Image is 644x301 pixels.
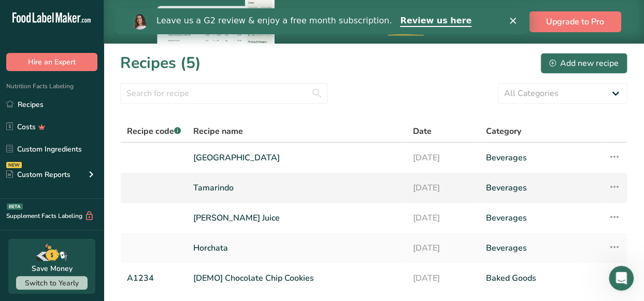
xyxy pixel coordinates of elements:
a: [PERSON_NAME] Juice [193,207,400,229]
a: [DATE] [412,237,474,259]
a: [DEMO] Chocolate Chip Cookies [193,267,400,289]
a: Beverages [486,207,595,229]
a: Beverages [486,147,595,169]
a: [DATE] [412,147,474,169]
div: Save Money [32,263,73,274]
div: Custom Reports [6,169,70,180]
a: [DATE] [412,207,474,229]
div: BETA [7,203,23,210]
a: A1234 [127,267,181,289]
span: Recipe name [193,125,243,138]
div: Add new recipe [549,57,619,70]
a: Beverages [486,177,595,199]
a: Horchata [193,237,400,259]
button: Switch to Yearly [16,276,88,290]
iframe: Intercom live chat [609,266,634,291]
h1: Recipes (5) [120,51,201,75]
span: Recipe code [127,126,181,137]
a: Tamarindo [193,177,400,199]
a: [DATE] [412,177,474,199]
span: Date [412,125,431,138]
a: Baked Goods [486,267,595,289]
span: Category [486,125,521,138]
a: [DATE] [412,267,474,289]
iframe: Intercom live chat banner [115,8,529,34]
button: Hire an Expert [6,53,97,71]
button: Add new recipe [540,53,627,74]
a: Beverages [486,237,595,259]
input: Search for recipe [120,83,327,104]
button: Upgrade to Pro [529,11,621,32]
span: Upgrade to Pro [546,16,604,28]
a: [GEOGRAPHIC_DATA] [193,147,400,169]
span: Switch to Yearly [25,278,79,288]
div: NEW [6,162,22,168]
div: Close [395,9,405,16]
div: Upgrade to Pro [327,1,483,44]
